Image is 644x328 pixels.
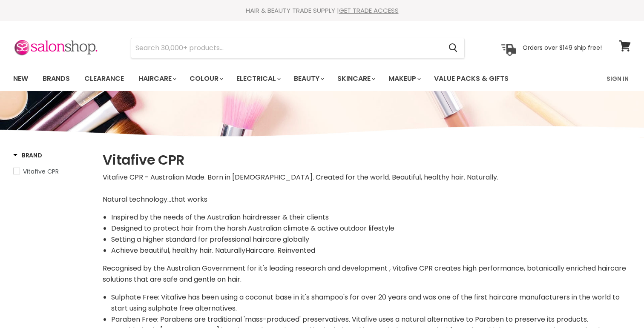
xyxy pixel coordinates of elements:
[78,70,130,88] a: Clearance
[111,245,631,256] li: Achieve beautiful, healthy hair. NaturallyHaircare. Reinvented
[3,66,641,91] nav: Main
[601,70,634,88] a: Sign In
[339,6,399,15] a: GET TRADE ACCESS
[103,151,631,169] h1: Vitafive CPR
[7,66,558,91] ul: Main menu
[13,167,92,176] a: Vitafive CPR
[36,70,76,88] a: Brands
[230,70,286,88] a: Electrical
[111,314,631,325] li: Paraben Free: Parabens are traditional 'mass-produced' preservatives. Vitafive uses a natural alt...
[131,38,465,58] form: Product
[428,70,515,88] a: Value Packs & Gifts
[23,167,59,176] span: Vitafive CPR
[3,6,641,15] div: HAIR & BEAUTY TRADE SUPPLY |
[111,223,631,234] li: Designed to protect hair from the harsh Australian climate & active outdoor lifestyle
[132,70,181,88] a: Haircare
[442,38,464,58] button: Search
[111,212,631,223] li: Inspired by the needs of the Australian hairdresser & their clients
[287,70,329,88] a: Beauty
[111,234,631,245] li: Setting a higher standard for professional haircare globally
[7,70,34,88] a: New
[183,70,228,88] a: Colour
[382,70,426,88] a: Makeup
[13,151,42,160] h3: Brand
[131,38,442,58] input: Search
[523,44,602,51] p: Orders over $149 ship free!
[111,292,631,314] li: Sulphate Free: Vitafive has been using a coconut base in it's shampoo's for over 20 years and was...
[331,70,380,88] a: Skincare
